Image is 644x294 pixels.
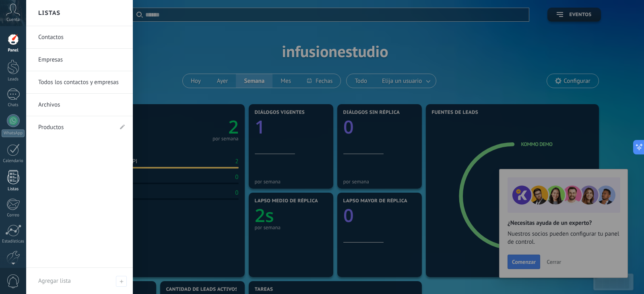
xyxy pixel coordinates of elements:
div: Estadísticas [2,239,25,244]
a: Todos los contactos y empresas [38,71,125,94]
span: Cuenta [6,17,20,23]
a: Productos [38,116,113,139]
div: Correo [2,213,25,218]
a: Empresas [38,49,125,71]
div: WhatsApp [2,130,25,137]
span: Agregar lista [116,276,127,287]
span: Agregar lista [38,277,71,285]
div: Listas [2,187,25,192]
div: Chats [2,103,25,108]
div: Leads [2,77,25,82]
div: Panel [2,48,25,53]
h2: Listas [38,0,60,26]
a: Contactos [38,26,125,49]
a: Archivos [38,94,125,116]
div: Calendario [2,158,25,164]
